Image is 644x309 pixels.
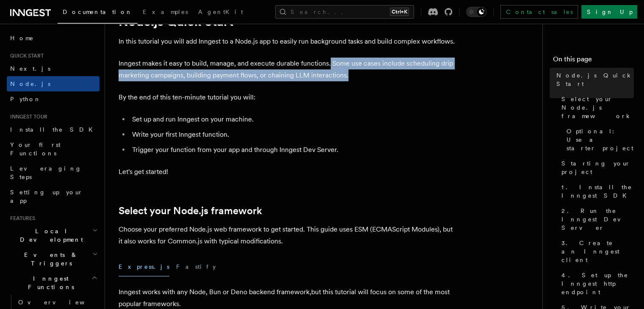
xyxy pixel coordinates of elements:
a: Optional: Use a starter project [563,124,634,156]
a: Setting up your app [7,185,100,208]
a: Sign Up [581,5,637,19]
span: Examples [143,8,188,15]
button: Events & Triggers [7,247,100,271]
a: 3. Create an Inngest client [558,235,634,268]
span: Optional: Use a starter project [567,127,634,152]
h4: On this page [553,54,634,68]
p: Let's get started! [119,166,457,178]
span: Inngest tour [7,113,47,120]
p: In this tutorial you will add Inngest to a Node.js app to easily run background tasks and build c... [119,36,457,47]
a: Select your Node.js framework [119,205,262,217]
span: Starting your project [561,159,634,176]
span: 1. Install the Inngest SDK [561,183,634,200]
a: Home [7,30,100,46]
span: Next.js [10,65,50,72]
span: Inngest Functions [7,274,91,291]
span: Python [10,96,41,102]
a: Your first Functions [7,137,100,161]
a: Node.js Quick Start [553,68,634,91]
span: Your first Functions [10,141,61,157]
span: Documentation [63,8,133,15]
a: Install the SDK [7,122,100,137]
li: Trigger your function from your app and through Inngest Dev Server. [130,144,457,156]
span: Home [10,34,34,42]
button: Toggle dark mode [466,7,486,17]
a: Examples [138,3,193,23]
span: Node.js Quick Start [556,71,634,88]
a: Documentation [58,3,138,24]
button: Local Development [7,223,100,247]
span: Features [7,215,35,222]
span: Local Development [7,227,92,244]
span: Select your Node.js framework [561,95,634,120]
a: Select your Node.js framework [558,91,634,124]
span: Overview [18,299,105,306]
button: Search...Ctrl+K [275,5,414,19]
li: Set up and run Inngest on your machine. [130,113,457,125]
a: AgentKit [193,3,248,23]
kbd: Ctrl+K [390,8,409,16]
button: Express.js [119,257,169,276]
span: AgentKit [198,8,243,15]
a: Leveraging Steps [7,161,100,185]
p: Choose your preferred Node.js web framework to get started. This guide uses ESM (ECMAScript Modul... [119,223,457,247]
span: 4. Set up the Inngest http endpoint [561,271,634,296]
span: Events & Triggers [7,251,92,268]
button: Fastify [176,257,216,276]
span: Node.js [10,80,50,87]
span: Install the SDK [10,126,98,133]
a: Node.js [7,76,100,91]
a: 4. Set up the Inngest http endpoint [558,268,634,300]
a: 2. Run the Inngest Dev Server [558,203,634,235]
li: Write your first Inngest function. [130,129,457,141]
span: Quick start [7,52,44,59]
p: Inngest makes it easy to build, manage, and execute durable functions. Some use cases include sch... [119,58,457,81]
span: Setting up your app [10,189,83,204]
span: Leveraging Steps [10,165,82,180]
a: Starting your project [558,156,634,179]
span: 3. Create an Inngest client [561,239,634,264]
a: Contact sales [500,5,578,19]
a: Python [7,91,100,107]
a: 1. Install the Inngest SDK [558,179,634,203]
a: Next.js [7,61,100,76]
button: Inngest Functions [7,271,100,295]
p: By the end of this ten-minute tutorial you will: [119,91,457,103]
span: 2. Run the Inngest Dev Server [561,207,634,232]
